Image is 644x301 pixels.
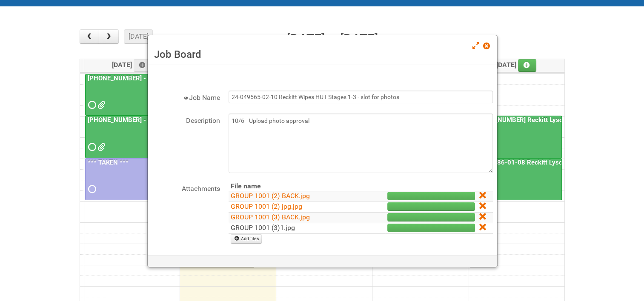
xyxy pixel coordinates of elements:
[287,29,378,49] h2: [DATE] – [DATE]
[86,116,264,124] a: [PHONE_NUMBER] - Naked Reformulation Mailing 1 PHOTOS
[231,202,302,210] a: GROUP 1001 (2) jpg.jpg
[88,186,94,192] span: Requested
[152,114,220,126] label: Description
[124,29,153,44] button: [DATE]
[229,182,352,191] th: File name
[470,159,615,166] a: 25-011286-01-08 Reckitt Lysol Laundry Scented
[86,74,238,82] a: [PHONE_NUMBER] - Naked Reformulation Mailing 1
[469,158,562,200] a: 25-011286-01-08 Reckitt Lysol Laundry Scented
[231,192,310,200] a: GROUP 1001 (2) BACK.jpg
[229,114,493,173] textarea: 10/6-- Upload photo approval
[152,182,220,194] label: Attachments
[231,234,262,244] a: Add files
[469,116,562,158] a: [PHONE_NUMBER] Reckitt Lysol Wipes Stage 4 - labeling day
[85,116,177,158] a: [PHONE_NUMBER] - Naked Reformulation Mailing 1 PHOTOS
[85,74,177,116] a: [PHONE_NUMBER] - Naked Reformulation Mailing 1
[496,61,537,69] span: [DATE]
[97,102,103,108] span: Lion25-055556-01_LABELS_03Oct25.xlsx MOR - 25-055556-01.xlsm G147.png G258.png G369.png M147.png ...
[97,144,103,150] span: GROUP 1003.jpg GROUP 1003 (2).jpg GROUP 1003 (3).jpg GROUP 1003 (4).jpg GROUP 1003 (5).jpg GROUP ...
[134,59,152,72] a: Add an event
[154,48,491,61] h3: Job Board
[88,144,94,150] span: Requested
[231,213,310,221] a: GROUP 1001 (3) BACK.jpg
[88,102,94,108] span: Requested
[231,224,295,232] a: GROUP 1001 (3)1.jpg
[112,61,152,69] span: [DATE]
[152,91,220,103] label: Job Name
[518,59,537,72] a: Add an event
